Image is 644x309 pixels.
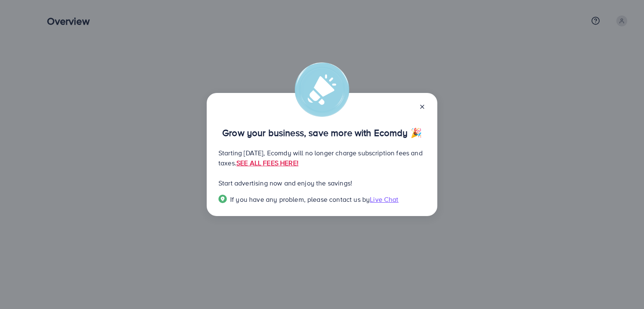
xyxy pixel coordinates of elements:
[295,62,349,117] img: alert
[218,128,426,138] p: Grow your business, save more with Ecomdy 🎉
[230,195,370,204] span: If you have any problem, please contact us by
[236,158,299,167] a: SEE ALL FEES HERE!
[218,148,426,168] p: Starting [DATE], Ecomdy will no longer charge subscription fees and taxes.
[370,195,398,204] span: Live Chat
[218,195,227,203] img: Popup guide
[218,178,426,188] p: Start advertising now and enjoy the savings!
